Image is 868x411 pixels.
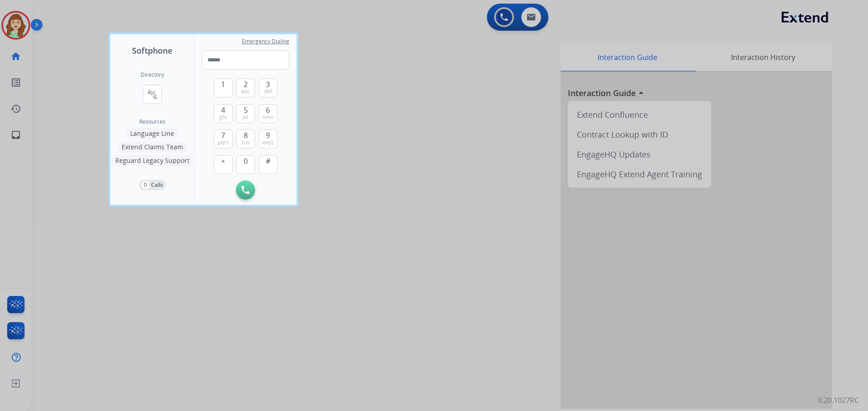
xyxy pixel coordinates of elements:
[236,155,255,174] button: 0
[259,104,278,123] button: 6mno
[241,88,250,95] span: abc
[221,79,225,90] span: 1
[111,155,194,166] button: Reguard Legacy Support
[126,128,179,139] button: Language Line
[151,181,163,189] p: Calls
[244,156,248,166] span: 0
[262,139,274,146] span: wxyz
[259,155,278,174] button: #
[242,38,289,45] span: Emergency Dialing
[141,71,164,79] h2: Directory
[241,186,250,194] img: call-button
[244,79,248,90] span: 2
[266,130,270,141] span: 9
[264,88,272,95] span: def
[117,142,188,152] button: Extend Claims Team
[266,105,270,115] span: 6
[242,139,250,146] span: tuv
[147,89,158,100] mat-icon: connect_without_contact
[217,139,229,146] span: pqrs
[236,129,255,148] button: 8tuv
[266,79,270,90] span: 3
[259,129,278,148] button: 9wxyz
[259,79,278,97] button: 3def
[818,395,859,406] p: 0.20.1027RC
[221,130,225,141] span: 7
[262,114,274,121] span: mno
[132,44,172,57] span: Softphone
[266,156,270,166] span: #
[243,114,248,121] span: jkl
[221,156,225,166] span: +
[139,118,165,125] span: Resources
[142,181,149,189] p: 0
[214,79,233,97] button: 1
[214,155,233,174] button: +
[244,130,248,141] span: 8
[221,105,225,115] span: 4
[244,105,248,115] span: 5
[214,104,233,123] button: 4ghi
[139,180,166,190] button: 0Calls
[236,104,255,123] button: 5jkl
[219,114,227,121] span: ghi
[236,79,255,97] button: 2abc
[214,129,233,148] button: 7pqrs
